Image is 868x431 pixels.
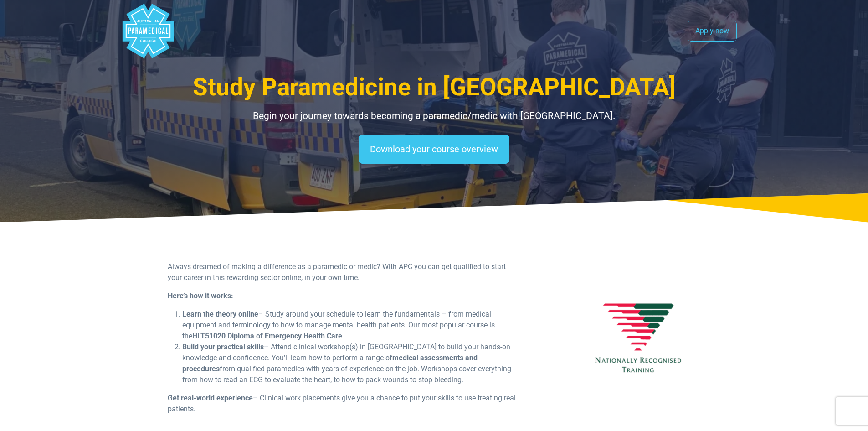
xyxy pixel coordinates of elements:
span: Study Paramedicine in [GEOGRAPHIC_DATA] [193,73,676,101]
b: Build your practical skills [182,343,264,351]
p: Begin your journey towards becoming a paramedic/medic with [GEOGRAPHIC_DATA]. [168,109,701,124]
div: Australian Paramedical College [121,4,175,58]
b: Get real-world experience [168,394,253,402]
p: – Clinical work placements give you a chance to put your skills to use treating real patients. [168,393,519,415]
strong: HLT51020 Diploma of Emergency Health Care [192,332,342,340]
b: Here’s how it works: [168,291,233,300]
a: Apply now [688,21,737,42]
li: – Attend clinical workshop(s) in [GEOGRAPHIC_DATA] to build your hands-on knowledge and confidenc... [182,342,519,385]
b: Learn the theory online [182,310,258,318]
p: Always dreamed of making a difference as a paramedic or medic? With APC you can get qualified to ... [168,261,519,283]
a: Download your course overview [359,135,509,164]
li: – Study around your schedule to learn the fundamentals – from medical equipment and terminology t... [182,309,519,342]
